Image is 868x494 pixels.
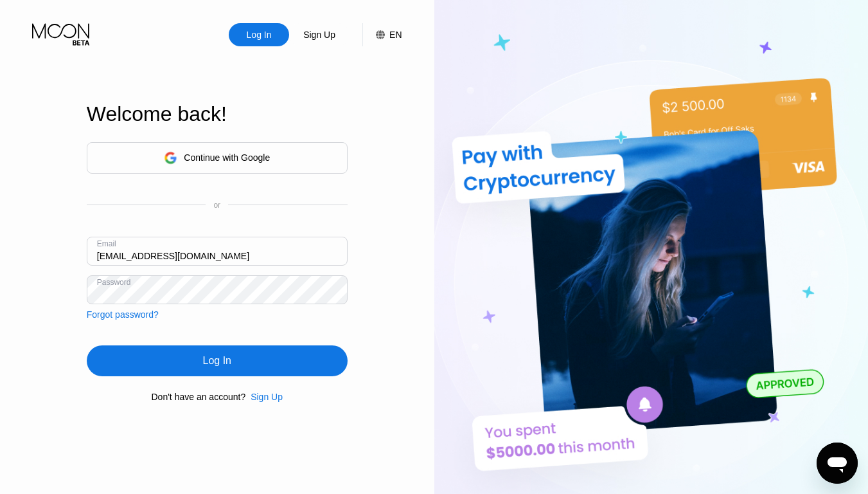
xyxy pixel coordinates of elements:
[245,392,283,402] div: Sign Up
[87,345,348,376] div: Log In
[251,392,283,402] div: Sign Up
[229,23,289,46] div: Log In
[184,152,270,163] div: Continue with Google
[302,28,337,41] div: Sign Up
[152,392,246,402] div: Don't have an account?
[97,239,116,248] div: Email
[203,354,231,367] div: Log In
[389,30,402,40] div: EN
[87,309,159,320] div: Forgot password?
[817,443,858,484] iframe: Button to launch messaging window
[87,102,348,126] div: Welcome back!
[87,142,348,174] div: Continue with Google
[97,278,131,287] div: Password
[362,23,402,46] div: EN
[289,23,350,46] div: Sign Up
[245,28,273,41] div: Log In
[213,201,220,210] div: or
